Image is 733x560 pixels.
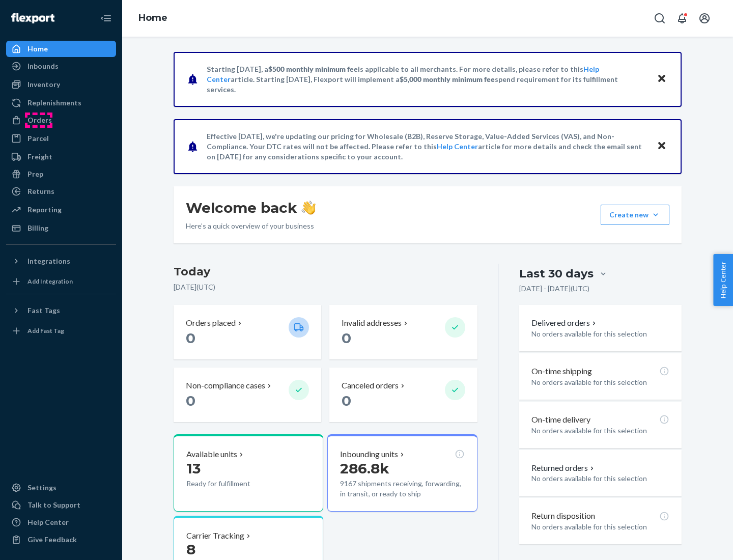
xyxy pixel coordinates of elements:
[27,483,57,493] div: Settings
[96,8,116,29] button: Close Navigation
[174,305,321,359] button: Orders placed 0
[186,449,237,460] p: Available units
[186,199,316,217] h1: Welcome back
[6,41,116,57] a: Home
[27,326,64,335] div: Add Fast Tag
[531,462,596,474] button: Returned orders
[301,201,316,215] img: hand-wave emoji
[531,510,595,522] p: Return disposition
[186,460,201,477] span: 13
[174,434,323,512] button: Available units13Ready for fulfillment
[27,152,52,162] div: Freight
[6,497,116,513] a: Talk to Support
[531,329,669,339] p: No orders available for this selection
[342,392,351,409] span: 0
[6,112,116,128] a: Orders
[27,205,62,215] div: Reporting
[186,317,236,329] p: Orders placed
[186,541,195,558] span: 8
[27,535,77,545] div: Give Feedback
[186,221,316,231] p: Here’s a quick overview of your business
[27,169,43,179] div: Prep
[437,142,478,151] a: Help Center
[531,473,669,484] p: No orders available for this selection
[27,61,59,71] div: Inbounds
[531,414,590,426] p: On-time delivery
[27,133,49,144] div: Parcel
[6,202,116,218] a: Reporting
[27,223,48,233] div: Billing
[531,522,669,532] p: No orders available for this selection
[655,139,668,154] button: Close
[6,76,116,93] a: Inventory
[186,392,195,409] span: 0
[6,58,116,74] a: Inbounds
[340,479,464,499] p: 9167 shipments receiving, forwarding, in transit, or ready to ship
[6,273,116,290] a: Add Integration
[27,305,60,316] div: Fast Tags
[27,517,69,527] div: Help Center
[6,166,116,182] a: Prep
[672,8,692,29] button: Open notifications
[207,64,647,95] p: Starting [DATE], a is applicable to all merchants. For more details, please refer to this article...
[329,368,477,422] button: Canceled orders 0
[186,380,265,391] p: Non-compliance cases
[531,317,598,329] button: Delivered orders
[186,530,244,542] p: Carrier Tracking
[27,98,81,108] div: Replenishments
[207,131,647,162] p: Effective [DATE], we're updating our pricing for Wholesale (B2B), Reserve Storage, Value-Added Se...
[6,531,116,548] button: Give Feedback
[6,302,116,319] button: Fast Tags
[11,13,54,23] img: Flexport logo
[655,72,668,87] button: Close
[130,4,176,33] ol: breadcrumbs
[531,377,669,387] p: No orders available for this selection
[340,460,389,477] span: 286.8k
[27,186,54,197] div: Returns
[340,449,398,460] p: Inbounding units
[531,426,669,436] p: No orders available for this selection
[342,317,402,329] p: Invalid addresses
[6,480,116,496] a: Settings
[519,266,594,282] div: Last 30 days
[342,380,399,391] p: Canceled orders
[186,479,280,489] p: Ready for fulfillment
[519,284,589,294] p: [DATE] - [DATE] ( UTC )
[27,79,60,90] div: Inventory
[601,205,669,225] button: Create new
[174,282,477,292] p: [DATE] ( UTC )
[6,149,116,165] a: Freight
[268,65,358,73] span: $500 monthly minimum fee
[327,434,477,512] button: Inbounding units286.8k9167 shipments receiving, forwarding, in transit, or ready to ship
[186,329,195,347] span: 0
[6,220,116,236] a: Billing
[27,500,80,510] div: Talk to Support
[6,323,116,339] a: Add Fast Tag
[6,95,116,111] a: Replenishments
[6,130,116,147] a: Parcel
[342,329,351,347] span: 0
[174,368,321,422] button: Non-compliance cases 0
[531,366,592,377] p: On-time shipping
[694,8,715,29] button: Open account menu
[27,256,70,266] div: Integrations
[6,514,116,530] a: Help Center
[650,8,670,29] button: Open Search Box
[138,12,167,23] a: Home
[27,115,52,125] div: Orders
[713,254,733,306] button: Help Center
[174,264,477,280] h3: Today
[400,75,495,83] span: $5,000 monthly minimum fee
[329,305,477,359] button: Invalid addresses 0
[27,44,48,54] div: Home
[6,183,116,200] a: Returns
[27,277,73,286] div: Add Integration
[6,253,116,269] button: Integrations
